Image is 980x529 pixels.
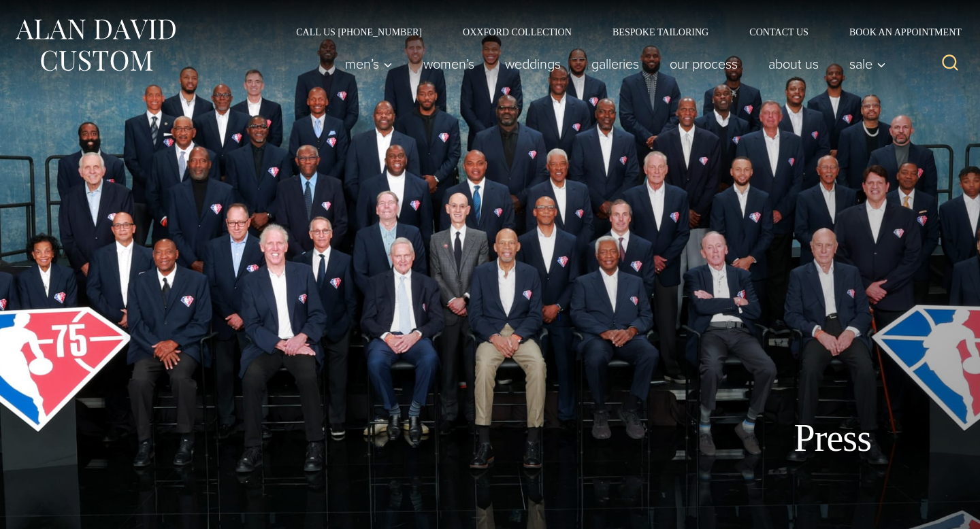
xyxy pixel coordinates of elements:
[276,27,966,37] nav: Secondary Navigation
[729,27,829,37] a: Contact Us
[442,27,592,37] a: Oxxford Collection
[14,15,177,75] img: Alan David Custom
[576,50,655,78] a: Galleries
[753,50,834,78] a: About Us
[794,415,871,461] h1: Press
[655,50,753,78] a: Our Process
[849,57,886,71] span: Sale
[592,27,729,37] a: Bespoke Tailoring
[829,27,966,37] a: Book an Appointment
[330,50,894,78] nav: Primary Navigation
[276,27,442,37] a: Call Us [PHONE_NUMBER]
[345,57,393,71] span: Men’s
[490,50,576,78] a: weddings
[408,50,490,78] a: Women’s
[934,48,966,80] button: View Search Form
